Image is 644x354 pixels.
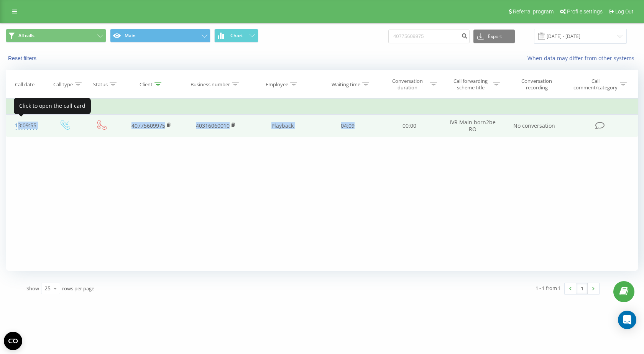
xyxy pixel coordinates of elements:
[4,332,22,350] button: Open CMP widget
[248,115,317,137] td: Playback
[14,118,38,133] div: 13:09:55
[473,30,515,43] button: Export
[131,122,165,129] a: 40775609975
[110,29,210,43] button: Main
[53,81,73,88] div: Call type
[440,115,504,137] td: IVR Main born2be RO
[317,115,379,137] td: 04:09
[196,122,230,129] a: 40316060010
[332,81,360,88] div: Waiting time
[26,285,39,292] span: Show
[62,285,94,292] span: rows per page
[618,311,636,329] div: Open Intercom Messenger
[15,81,34,88] div: Call date
[6,99,638,115] td: [DATE]
[18,33,34,39] span: All calls
[512,78,562,91] div: Conversation recording
[576,283,588,294] a: 1
[513,122,555,129] span: No conversation
[450,78,491,91] div: Call forwarding scheme title
[6,29,106,43] button: All calls
[387,78,428,91] div: Conversation duration
[6,55,40,62] button: Reset filters
[14,98,91,114] div: Click to open the call card
[191,81,230,88] div: Business number
[615,8,634,15] span: Log Out
[140,81,153,88] div: Client
[266,81,288,88] div: Employee
[44,285,51,292] div: 25
[93,81,108,88] div: Status
[230,33,243,38] span: Chart
[527,54,638,62] a: When data may differ from other systems
[379,115,440,137] td: 00:00
[567,8,603,15] span: Profile settings
[388,30,470,43] input: Search by number
[573,78,618,91] div: Call comment/category
[214,29,258,43] button: Chart
[536,284,561,292] div: 1 - 1 from 1
[513,8,554,15] span: Referral program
